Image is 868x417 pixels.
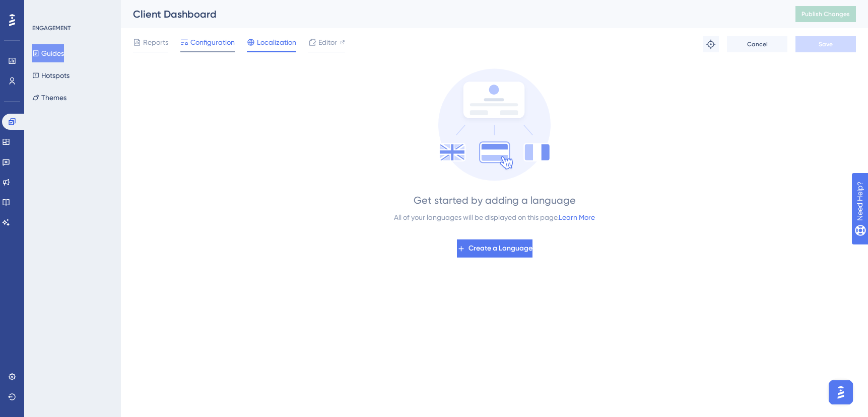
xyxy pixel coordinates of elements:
[819,40,833,48] span: Save
[747,40,768,48] span: Cancel
[795,36,856,52] button: Save
[24,3,63,15] span: Need Help?
[318,36,337,48] span: Editor
[727,36,787,52] button: Cancel
[414,193,576,207] div: Get started by adding a language
[32,66,70,85] button: Hotspots
[32,24,71,32] div: ENGAGEMENT
[32,89,66,107] button: Themes
[826,377,856,407] iframe: UserGuiding AI Assistant Launcher
[559,213,595,221] a: Learn More
[394,211,595,223] div: All of your languages will be displayed on this page.
[143,36,168,48] span: Reports
[457,239,532,258] button: Create a Language
[469,242,532,255] span: Create a Language
[257,36,296,48] span: Localization
[802,10,850,18] span: Publish Changes
[133,7,770,21] div: Client Dashboard
[795,6,856,22] button: Publish Changes
[190,36,235,48] span: Configuration
[32,44,64,62] button: Guides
